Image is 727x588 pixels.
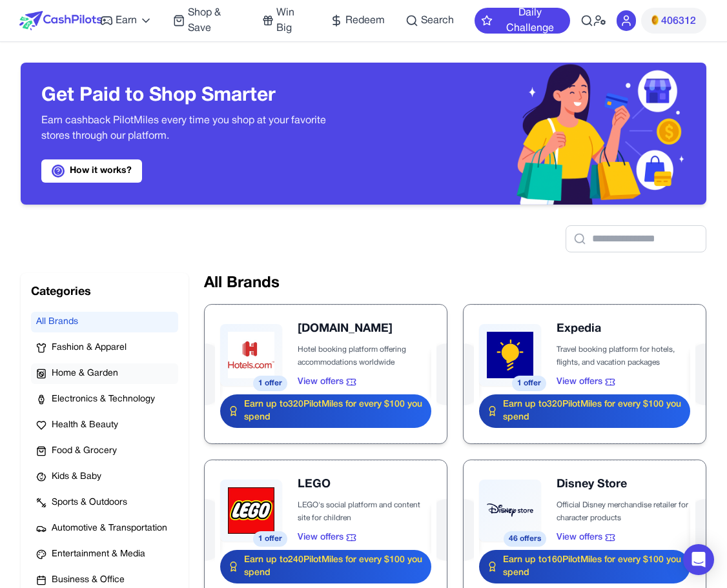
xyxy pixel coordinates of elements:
h2: All Brands [204,273,707,294]
a: Redeem [330,13,385,28]
button: Sports & Outdoors [31,492,178,513]
h3: Get Paid to Shop Smarter [41,85,343,108]
img: PMs [651,15,659,25]
button: Kids & Baby [31,467,178,487]
button: Automotive & Transportation [31,518,178,539]
button: Fashion & Apparel [31,338,178,358]
button: PMs406312 [641,8,706,34]
button: All Brands [31,312,178,332]
span: Search [421,13,454,28]
a: Earn [100,13,152,28]
button: Electronics & Technology [31,389,178,410]
button: Daily Challenge [475,8,570,34]
a: Win Big [262,5,309,36]
span: Redeem [345,13,385,28]
span: Electronics & Technology [52,393,155,406]
img: CashPilots Logo [19,11,102,30]
span: Sports & Outdoors [52,496,127,509]
div: Open Intercom Messenger [683,544,714,575]
button: Entertainment & Media [31,544,178,565]
span: Automotive & Transportation [52,522,167,535]
span: Food & Grocery [52,445,117,458]
span: Fashion & Apparel [52,341,127,354]
h2: Categories [31,283,178,301]
button: Home & Garden [31,363,178,384]
a: How it works? [41,159,142,183]
span: Win Big [276,5,309,36]
button: Health & Beauty [31,415,178,436]
button: Food & Grocery [31,441,178,461]
span: Entertainment & Media [52,548,145,561]
span: Business & Office [52,574,125,587]
p: Earn cashback PilotMiles every time you shop at your favorite stores through our platform. [41,113,343,144]
span: Home & Garden [52,367,118,380]
span: Kids & Baby [52,471,101,483]
span: 406312 [661,14,696,29]
img: Header decoration [363,63,706,205]
span: Earn [116,13,137,28]
span: Shop & Save [188,5,241,36]
a: Shop & Save [173,5,241,36]
span: Health & Beauty [52,419,118,432]
a: Search [405,13,454,28]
